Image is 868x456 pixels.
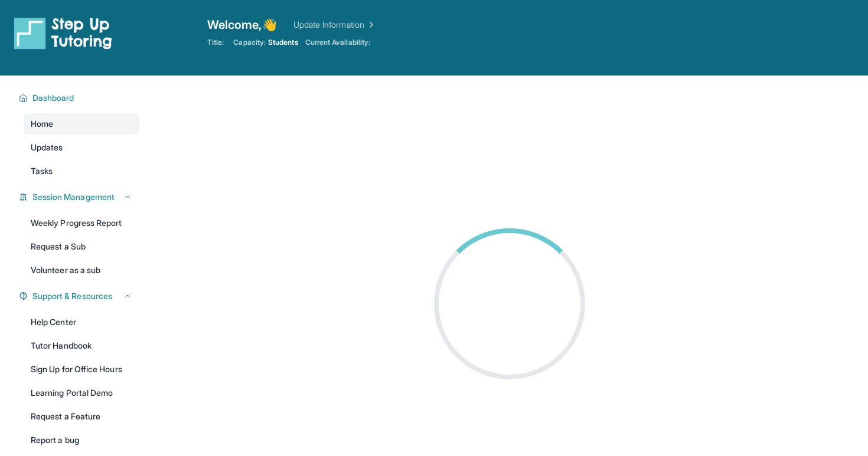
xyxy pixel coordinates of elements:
[233,38,266,47] span: Capacity:
[14,17,112,50] img: logo
[24,359,139,380] a: Sign Up for Office Hours
[28,92,132,104] button: Dashboard
[24,311,139,333] a: Help Center
[24,429,139,451] a: Report a bug
[24,160,139,182] a: Tasks
[24,113,139,134] a: Home
[28,290,132,302] button: Support & Resources
[207,38,224,47] span: Title:
[24,260,139,281] a: Volunteer as a sub
[31,165,53,177] span: Tasks
[32,92,74,104] span: Dashboard
[24,382,139,403] a: Learning Portal Demo
[32,290,112,302] span: Support & Resources
[305,38,370,47] span: Current Availability:
[268,38,298,47] span: Students
[293,19,376,31] a: Update Information
[24,335,139,356] a: Tutor Handbook
[207,17,277,33] span: Welcome, 👋
[32,191,115,203] span: Session Management
[24,236,139,257] a: Request a Sub
[24,212,139,234] a: Weekly Progress Report
[31,118,53,130] span: Home
[24,406,139,427] a: Request a Feature
[364,19,376,31] img: Chevron Right
[31,142,63,153] span: Updates
[24,137,139,158] a: Updates
[28,191,132,203] button: Session Management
